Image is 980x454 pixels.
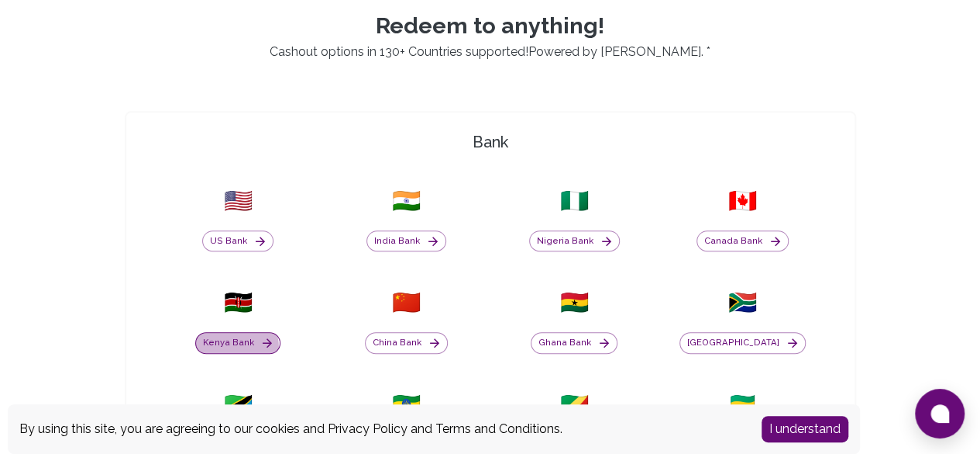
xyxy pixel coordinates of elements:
span: 🇰🇪 [224,289,253,317]
span: 🇪🇹 [392,391,421,419]
button: India Bank [366,230,446,252]
button: [GEOGRAPHIC_DATA] [679,332,806,354]
span: 🇮🇳 [392,187,421,215]
span: 🇿🇦 [728,289,757,317]
a: Powered by [PERSON_NAME] [528,44,701,59]
button: Canada Bank [696,230,789,252]
div: By using this site, you are agreeing to our cookies and and . [19,420,738,438]
button: Open chat window [915,389,965,438]
span: 🇳🇬 [560,187,589,215]
p: Cashout options in 130+ Countries supported! . * [106,43,875,61]
button: US Bank [202,230,273,252]
button: Ghana Bank [531,332,617,354]
button: Nigeria Bank [529,230,620,252]
span: 🇺🇸 [224,187,253,215]
span: 🇨🇬 [560,391,589,419]
p: Redeem to anything! [106,12,875,40]
h4: Bank [132,131,848,153]
a: Terms and Conditions [435,421,560,436]
a: Privacy Policy [328,421,407,436]
span: 🇬🇦 [728,391,757,419]
span: 🇹🇿 [224,391,253,419]
button: Accept cookies [762,416,848,442]
span: 🇬🇭 [560,289,589,317]
button: Kenya Bank [195,332,280,354]
button: China Bank [365,332,448,354]
span: 🇨🇳 [392,289,421,317]
span: 🇨🇦 [728,187,757,215]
